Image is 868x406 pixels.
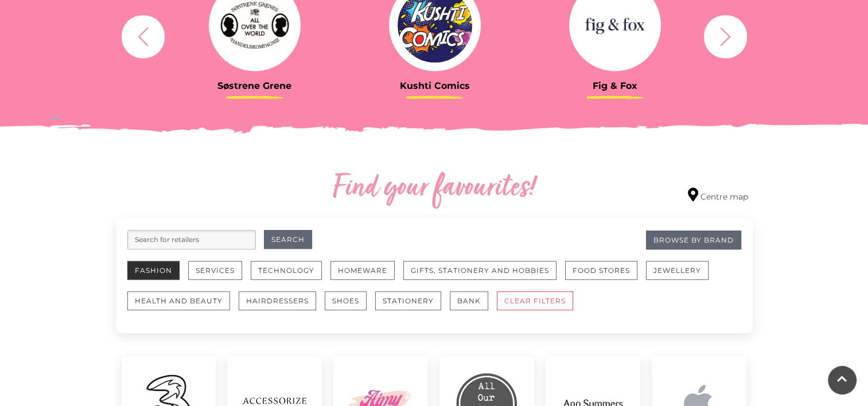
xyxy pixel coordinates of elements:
button: Jewellery [646,261,709,280]
button: CLEAR FILTERS [497,291,573,310]
a: Stationery [375,291,450,322]
button: Search [264,230,312,249]
button: Technology [251,261,322,280]
a: Fashion [127,261,188,291]
button: Hairdressers [239,291,316,310]
button: Shoes [325,291,367,310]
button: Gifts, Stationery and Hobbies [403,261,556,280]
button: Stationery [375,291,441,310]
button: Bank [450,291,488,310]
button: Homeware [330,261,395,280]
a: Browse By Brand [646,231,741,249]
a: Technology [251,261,330,291]
a: Homeware [330,261,403,291]
a: Hairdressers [239,291,325,322]
a: Gifts, Stationery and Hobbies [403,261,565,291]
a: Centre map [688,188,748,203]
h3: Kushti Comics [353,80,516,91]
h3: Fig & Fox [534,80,696,91]
a: Services [188,261,251,291]
button: Fashion [127,261,180,280]
a: Health and Beauty [127,291,239,322]
button: Services [188,261,242,280]
a: Jewellery [646,261,717,291]
h3: Søstrene Grene [173,80,336,91]
button: Food Stores [565,261,637,280]
a: CLEAR FILTERS [497,291,582,322]
a: Food Stores [565,261,646,291]
h2: Find your favourites! [225,170,644,207]
a: Shoes [325,291,375,322]
button: Health and Beauty [127,291,230,310]
input: Search for retailers [127,230,256,249]
a: Bank [450,291,497,322]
